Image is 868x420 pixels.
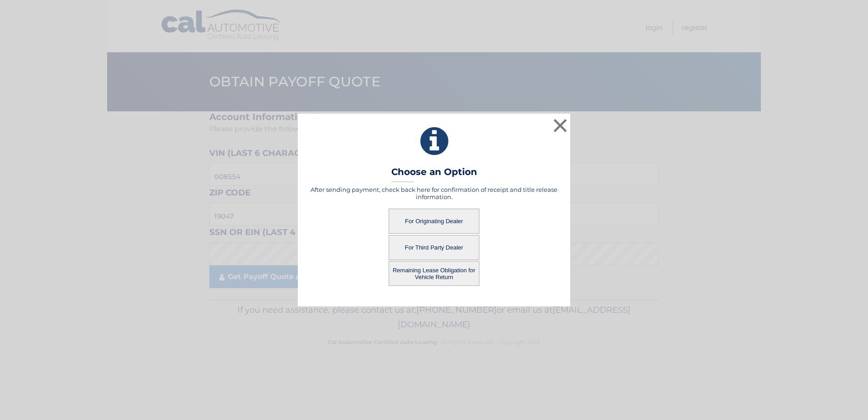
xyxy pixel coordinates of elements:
button: For Originating Dealer [389,209,479,234]
button: × [551,116,569,135]
h3: Choose an Option [391,166,477,182]
button: For Third Party Dealer [389,235,479,260]
h5: After sending payment, check back here for confirmation of receipt and title release information. [309,186,559,200]
button: Remaining Lease Obligation for Vehicle Return [389,261,479,286]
